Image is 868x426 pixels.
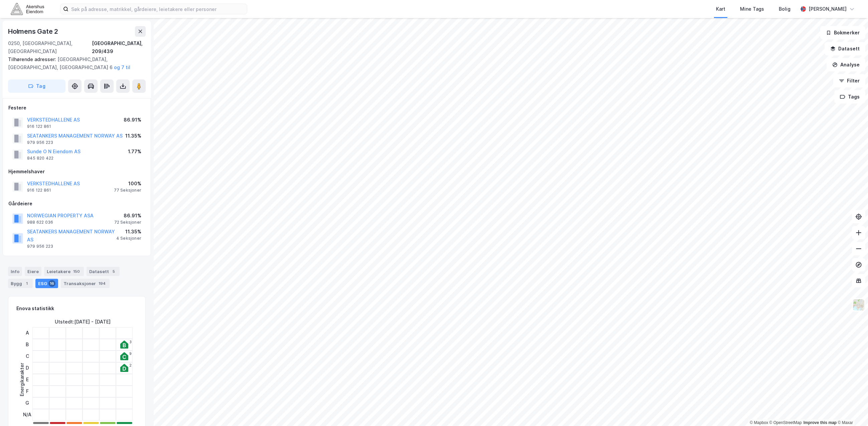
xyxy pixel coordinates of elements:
[55,318,111,326] div: Utstedt : [DATE] - [DATE]
[110,268,117,275] div: 5
[114,180,141,188] div: 100%
[27,140,53,145] div: 979 956 223
[27,156,53,161] div: 845 820 422
[114,212,141,220] div: 86.91%
[8,168,145,176] div: Hjemmelshaver
[825,42,865,55] button: Datasett
[8,200,145,208] div: Gårdeiere
[114,188,141,193] div: 77 Seksjoner
[27,244,53,249] div: 979 956 223
[124,116,141,124] div: 86.91%
[804,420,837,425] a: Improve this map
[769,420,802,425] a: OpenStreetMap
[834,90,865,103] button: Tags
[25,267,41,276] div: Eiere
[8,104,145,112] div: Festere
[779,5,790,13] div: Bolig
[23,327,31,339] div: A
[129,352,132,356] div: 9
[8,267,22,276] div: Info
[116,228,141,236] div: 11.35%
[716,5,725,13] div: Kart
[827,58,865,71] button: Analyse
[750,420,768,425] a: Mapbox
[740,5,764,13] div: Mine Tags
[23,339,31,351] div: B
[23,362,31,374] div: D
[125,132,141,140] div: 11.35%
[23,409,31,421] div: N/A
[68,4,247,14] input: Søk på adresse, matrikkel, gårdeiere, leietakere eller personer
[72,268,81,275] div: 150
[852,298,865,311] img: Z
[23,351,31,362] div: C
[16,304,54,312] div: Enova statistikk
[27,124,51,129] div: 916 122 861
[92,39,146,55] div: [GEOGRAPHIC_DATA], 209/439
[87,267,120,276] div: Datasett
[8,26,59,37] div: Holmens Gate 2
[129,363,132,367] div: 2
[820,26,865,39] button: Bokmerker
[8,279,33,288] div: Bygg
[35,279,58,288] div: ESG
[8,55,140,71] div: [GEOGRAPHIC_DATA], [GEOGRAPHIC_DATA], [GEOGRAPHIC_DATA] 6
[130,340,132,344] div: 3
[833,74,865,87] button: Filter
[23,280,30,287] div: 1
[44,267,84,276] div: Leietakere
[27,220,53,225] div: 988 622 036
[23,397,31,409] div: G
[114,220,141,225] div: 72 Seksjoner
[27,188,51,193] div: 916 122 861
[809,5,847,13] div: [PERSON_NAME]
[835,394,868,426] div: Kontrollprogram for chat
[61,279,110,288] div: Transaksjoner
[97,280,107,287] div: 194
[48,280,55,287] div: 16
[116,236,141,241] div: 4 Seksjoner
[8,56,57,62] span: Tilhørende adresser:
[23,386,31,397] div: F
[18,363,26,396] div: Energikarakter
[835,394,868,426] iframe: Chat Widget
[8,39,92,55] div: 0250, [GEOGRAPHIC_DATA], [GEOGRAPHIC_DATA]
[8,79,65,93] button: Tag
[11,3,44,15] img: akershus-eiendom-logo.9091f326c980b4bce74ccdd9f866810c.svg
[128,148,141,156] div: 1.77%
[23,374,31,386] div: E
